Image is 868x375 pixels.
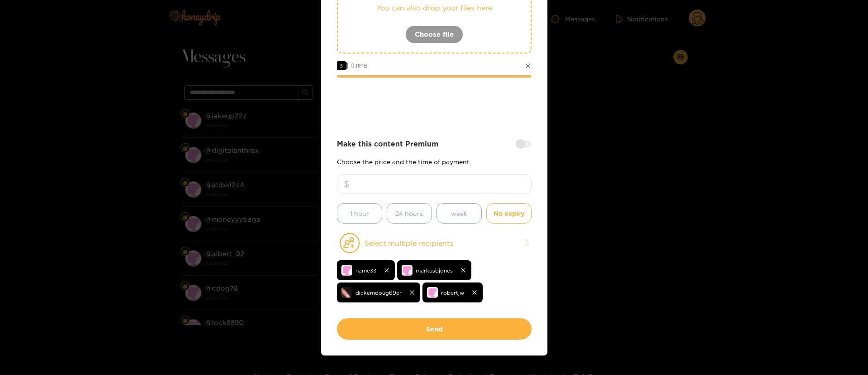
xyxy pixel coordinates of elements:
span: No expiry [494,208,524,219]
img: no-avatar.png [341,265,352,276]
span: robertjw [441,287,464,298]
button: week [436,203,482,224]
img: no-avatar.png [427,287,438,298]
button: Send [337,318,532,340]
span: 24 hours [395,208,423,219]
strong: Make this content Premium [337,139,438,149]
span: 3 [337,61,346,70]
span: week [451,208,467,219]
p: Choose the price and the time of payment [337,158,532,165]
button: Select multiple recipients [337,233,532,253]
button: 24 hours [387,203,432,224]
span: markusbjones [416,265,453,276]
button: Choose file [405,25,463,44]
span: name33 [355,265,376,276]
button: 1 hour [337,203,382,224]
span: 1 hour [350,208,369,219]
span: dickemdoug69er [355,287,402,298]
p: You can also drop your files here [356,3,513,13]
img: h8rst-screenshot_20250801_060830_chrome.jpg [341,287,352,298]
img: no-avatar.png [402,265,412,276]
button: No expiry [486,203,532,224]
span: 0.11 MB [350,63,368,68]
